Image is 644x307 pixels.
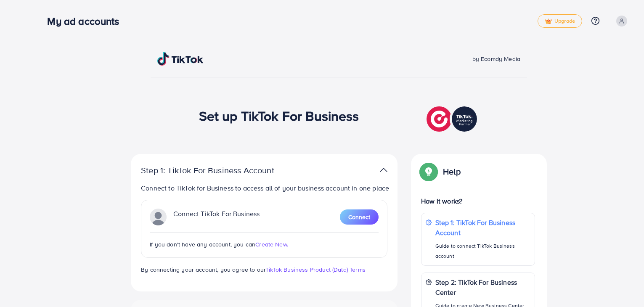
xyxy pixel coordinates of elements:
img: TikTok [157,52,204,66]
img: tick [545,19,552,24]
p: Help [443,167,461,177]
p: Step 2: TikTok For Business Center [435,277,530,297]
img: Popup guide [421,164,436,179]
p: Guide to connect TikTok Business account [435,241,530,261]
span: Upgrade [545,18,575,24]
p: Step 1: TikTok For Business Account [141,165,301,175]
p: How it works? [421,196,535,206]
p: Step 1: TikTok For Business Account [435,217,530,238]
h3: My ad accounts [47,15,126,27]
img: TikTok partner [427,104,479,134]
h1: Set up TikTok For Business [199,108,359,124]
a: tickUpgrade [538,14,582,28]
span: by Ecomdy Media [472,55,520,63]
img: TikTok partner [380,164,387,176]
